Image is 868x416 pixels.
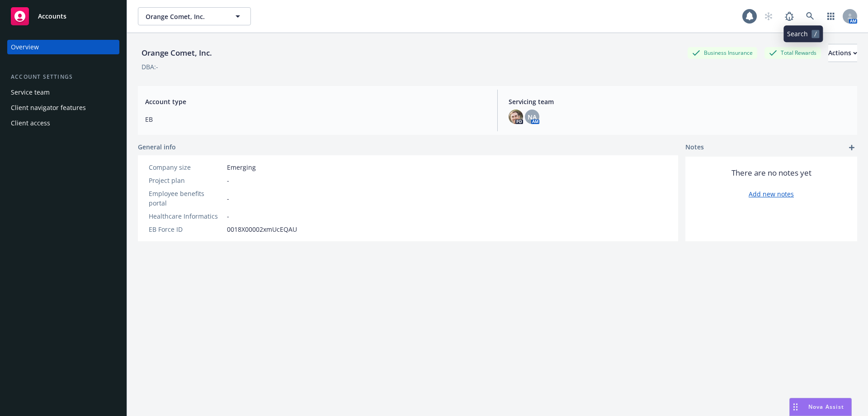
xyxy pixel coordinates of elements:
div: Orange Comet, Inc. [138,47,216,59]
a: Accounts [7,4,119,29]
span: There are no notes yet [731,167,811,178]
a: Start snowing [759,7,778,25]
button: Nova Assist [789,398,852,416]
div: Actions [828,44,857,62]
div: EB Force ID [149,225,223,234]
div: DBA: - [142,62,158,72]
div: Business Insurance [688,47,757,58]
img: photo [509,110,523,124]
span: Notes [685,142,704,153]
span: - [227,194,229,203]
div: Client navigator features [11,100,86,115]
span: 0018X00002xmUcEQAU [227,225,297,234]
a: Overview [7,40,119,54]
div: Service team [11,85,50,100]
div: Drag to move [790,398,801,416]
div: Project plan [149,176,223,185]
span: Accounts [38,13,66,20]
a: Client navigator features [7,100,119,115]
span: Orange Comet, Inc. [146,12,224,21]
a: add [846,142,857,153]
a: Client access [7,116,119,130]
a: Service team [7,85,119,100]
div: Company size [149,163,223,172]
button: Actions [828,44,857,62]
span: - [227,176,229,185]
a: Add new notes [749,189,794,199]
span: Emerging [227,163,256,172]
span: NA [528,112,537,122]
a: Switch app [822,7,840,25]
span: - [227,211,229,221]
div: Account settings [7,72,119,81]
div: Healthcare Informatics [149,211,223,221]
span: General info [138,142,176,152]
span: Servicing team [509,97,850,106]
div: Overview [11,40,39,54]
div: Total Rewards [764,47,821,58]
button: Orange Comet, Inc. [138,7,251,25]
span: Nova Assist [808,403,844,411]
div: Employee benefits portal [149,189,223,208]
a: Search [801,7,819,25]
a: Report a Bug [780,7,798,25]
span: Account type [145,97,486,106]
span: EB [145,115,486,124]
div: Client access [11,116,50,130]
